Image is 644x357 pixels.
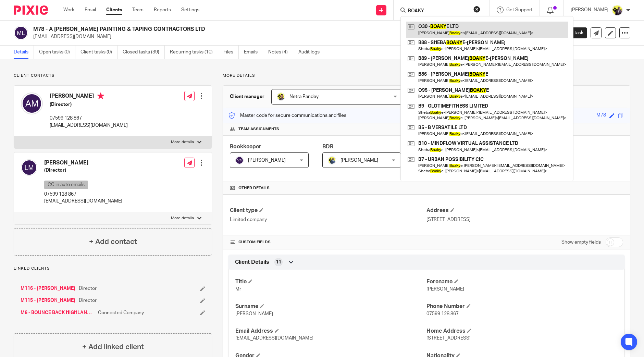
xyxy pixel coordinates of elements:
img: Dennis-Starbridge.jpg [328,156,336,164]
h2: M78 - A [PERSON_NAME] PAINTING & TAPING CONTRACTORS LTD [33,26,436,33]
label: Show empty fields [561,239,601,246]
a: Details [14,46,34,59]
a: Open tasks (0) [39,46,75,59]
p: [EMAIL_ADDRESS][DOMAIN_NAME] [44,198,122,205]
p: [EMAIL_ADDRESS][DOMAIN_NAME] [50,122,128,129]
a: M6 - BOUNCE BACK HIGHLAND CIC [21,309,95,316]
a: M116 - [PERSON_NAME] [21,285,75,292]
span: Get Support [506,8,533,12]
h4: + Add linked client [82,342,144,352]
a: Client tasks (0) [80,46,117,59]
img: svg%3E [14,26,28,40]
h4: Title [235,278,426,285]
h4: Forename [426,278,618,285]
a: Notes (4) [268,46,293,59]
h4: Client type [230,207,426,214]
h4: + Add contact [89,236,137,247]
p: CC in auto emails [44,181,88,189]
img: Netra-New-Starbridge-Yellow.jpg [277,93,285,101]
span: [STREET_ADDRESS] [426,336,471,341]
a: Emails [244,46,263,59]
i: Primary [97,93,104,99]
p: More details [171,139,194,145]
span: 07599 128 867 [426,311,459,316]
img: svg%3E [21,93,43,114]
input: Search [407,8,469,14]
p: 07599 128 867 [44,191,122,198]
a: Audit logs [298,46,325,59]
a: Team [132,7,144,13]
p: [EMAIL_ADDRESS][DOMAIN_NAME] [33,33,537,40]
span: 11 [276,259,281,266]
span: BDR [322,144,333,149]
a: M115 - [PERSON_NAME] [21,297,75,304]
img: svg%3E [235,156,244,164]
p: Client contacts [14,73,212,78]
span: Director [79,285,97,292]
h4: Surname [235,303,426,310]
a: Closed tasks (39) [123,46,165,59]
a: Email [85,7,96,13]
h5: (Director) [50,101,128,108]
p: Limited company [230,216,426,223]
p: [PERSON_NAME] [571,7,608,13]
span: Client Details [235,259,269,266]
h4: CUSTOM FIELDS [230,239,426,245]
a: Files [223,46,239,59]
p: Linked clients [14,266,212,271]
img: svg%3E [21,159,37,176]
img: Pixie [14,5,48,15]
p: [STREET_ADDRESS] [426,216,623,223]
span: Mr [235,287,241,292]
img: Yemi-Starbridge.jpg [612,5,623,16]
span: [PERSON_NAME] [340,158,378,163]
h4: Address [426,207,623,214]
span: Netra Pandey [289,94,319,99]
div: M78 [596,112,606,120]
a: Settings [181,7,199,13]
p: Master code for secure communications and files [228,112,346,119]
span: Director [79,297,97,304]
p: More details [171,216,194,221]
a: Reports [154,7,171,13]
h3: Client manager [230,93,264,100]
h4: Home Address [426,328,618,335]
a: Work [63,7,74,13]
span: [PERSON_NAME] [426,287,464,292]
h5: (Director) [44,167,122,174]
span: Connected Company [98,309,144,316]
p: 07599 128 867 [50,115,128,122]
h4: [PERSON_NAME] [50,93,128,101]
span: [PERSON_NAME] [235,311,273,316]
p: More details [223,73,630,78]
h4: [PERSON_NAME] [44,159,122,167]
h4: Email Address [235,328,426,335]
button: Clear [473,6,480,13]
span: Bookkeeper [230,144,261,149]
span: [EMAIL_ADDRESS][DOMAIN_NAME] [235,336,313,341]
span: Other details [238,185,270,191]
h4: Phone Number [426,303,618,310]
a: Recurring tasks (10) [170,46,218,59]
span: Team assignments [238,126,279,132]
span: [PERSON_NAME] [248,158,286,163]
a: Clients [106,7,122,13]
